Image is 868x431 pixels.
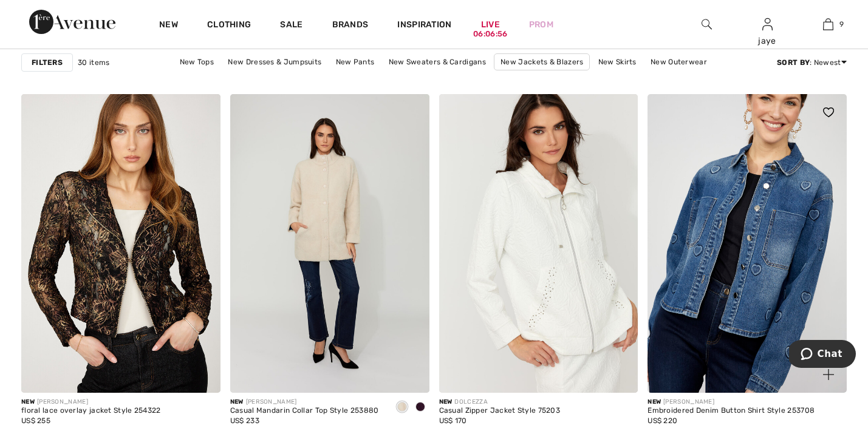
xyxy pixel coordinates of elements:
a: New Outerwear [644,54,713,70]
a: Sign In [762,18,773,30]
div: jaye [737,35,797,47]
span: US$ 233 [230,416,259,425]
span: US$ 255 [21,416,50,425]
div: Casual Mandarin Collar Top Style 253880 [230,407,379,415]
a: Live06:06:56 [481,18,500,31]
span: Inspiration [397,19,451,32]
div: Champagne [393,398,411,418]
strong: Filters [32,57,63,68]
a: New Tops [174,54,220,70]
span: 9 [839,19,844,30]
span: US$ 170 [439,416,467,425]
a: New Skirts [592,54,643,70]
div: [PERSON_NAME] [230,398,379,407]
a: New [159,19,178,32]
a: Brands [332,19,369,32]
span: US$ 220 [648,416,677,425]
div: Casual Zipper Jacket Style 75203 [439,407,561,415]
span: New [21,398,35,406]
span: New [439,398,453,406]
div: Plum [411,398,429,418]
img: plus_v2.svg [823,369,834,380]
img: floral lace overlay jacket Style 254322. Copper/Black [21,94,220,393]
a: 9 [798,17,858,32]
img: 1ère Avenue [29,10,115,34]
div: 06:06:56 [473,29,507,40]
img: Casual Zipper Jacket Style 75203. Off-white [439,94,638,393]
iframe: Opens a widget where you can chat to one of our agents [789,340,856,370]
a: Prom [529,18,553,31]
div: [PERSON_NAME] [21,398,161,407]
div: [PERSON_NAME] [648,398,815,407]
strong: Sort By [777,58,810,67]
a: Clothing [207,19,251,32]
span: 30 items [78,57,109,68]
img: search the website [702,17,712,32]
div: floral lace overlay jacket Style 254322 [21,407,161,415]
a: New Sweaters & Cardigans [383,54,492,70]
a: Sale [280,19,302,32]
a: Embroidered Denim Button Shirt Style 253708. Blue [648,94,847,393]
div: : Newest [777,57,847,68]
img: heart_black_full.svg [823,107,834,117]
a: New Pants [330,54,381,70]
a: New Dresses & Jumpsuits [222,54,327,70]
img: My Bag [823,17,833,32]
img: My Info [762,17,773,32]
div: Embroidered Denim Button Shirt Style 253708 [648,407,815,415]
span: New [648,398,661,406]
span: New [230,398,244,406]
img: Casual Mandarin Collar Top Style 253880. Champagne [230,94,429,393]
a: New Jackets & Blazers [494,53,590,70]
div: DOLCEZZA [439,398,561,407]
